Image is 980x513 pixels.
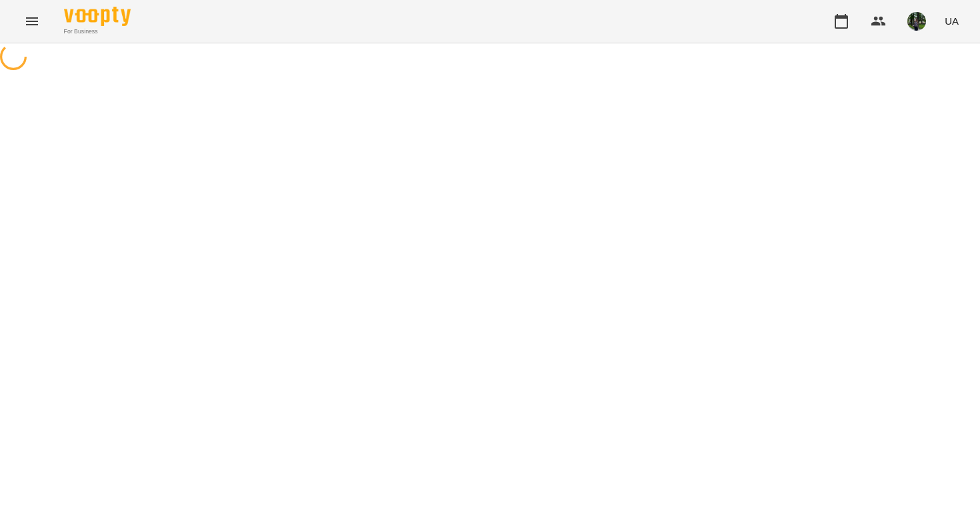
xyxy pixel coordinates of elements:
img: Voopty Logo [64,7,131,26]
img: 295700936d15feefccb57b2eaa6bd343.jpg [907,12,926,31]
span: UA [945,14,959,28]
span: For Business [64,27,131,36]
button: Menu [16,5,48,37]
button: UA [939,9,964,33]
